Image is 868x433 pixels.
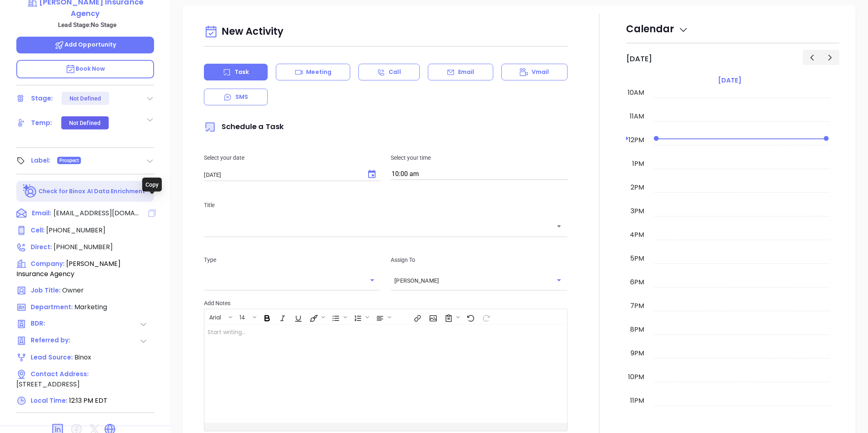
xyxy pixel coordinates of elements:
[204,255,381,264] p: Type
[391,255,568,264] p: Assign To
[629,206,646,216] div: 3pm
[328,310,349,324] span: Insert Unordered List
[235,93,248,101] p: SMS
[629,348,646,358] div: 9pm
[69,92,101,105] div: Not Defined
[204,153,381,162] p: Select your date
[62,286,84,295] span: Owner
[367,275,378,286] button: Open
[626,22,689,36] span: Calendar
[65,65,105,73] span: Book Now
[629,396,646,406] div: 11pm
[275,310,289,324] span: Italic
[627,135,646,145] div: 12pm
[31,370,89,378] span: Contact Address:
[31,286,60,295] span: Job Title:
[205,310,227,324] button: Arial
[235,310,258,324] span: Font size
[364,166,380,183] button: Choose date, selected date is Oct 10, 2025
[628,230,646,240] div: 4pm
[441,310,462,324] span: Surveys
[628,112,646,121] div: 11am
[350,310,371,324] span: Insert Ordered List
[16,379,80,389] span: [STREET_ADDRESS]
[32,208,51,219] span: Email:
[205,313,225,319] span: Arial
[54,40,116,49] span: Add Opportunity
[74,302,107,312] span: Marketing
[391,153,568,162] p: Select your time
[553,275,565,286] button: Open
[553,221,565,232] button: Open
[38,187,145,196] p: Check for Binox AI Data Enrichment
[626,372,646,382] div: 10pm
[626,54,652,63] h2: [DATE]
[59,156,79,165] span: Prospect
[235,313,249,319] span: 14
[409,310,424,324] span: Insert link
[74,353,91,362] span: Binox
[31,154,51,167] div: Label:
[142,178,162,192] div: Copy
[31,243,52,251] span: Direct :
[16,259,121,279] span: [PERSON_NAME] Insurance Agency
[31,396,67,405] span: Local Time:
[235,68,249,76] p: Task
[31,303,73,311] span: Department:
[631,159,646,169] div: 1pm
[425,310,440,324] span: Insert Image
[31,259,65,268] span: Company:
[306,68,331,76] p: Meeting
[204,299,568,308] p: Add Notes
[31,336,73,346] span: Referred by:
[389,68,400,76] p: Call
[204,121,284,132] span: Schedule a Task
[31,319,73,329] span: BDR:
[803,50,821,65] button: Previous day
[290,310,305,324] span: Underline
[821,50,839,65] button: Next day
[69,116,101,129] div: Not Defined
[629,301,646,311] div: 7pm
[629,183,646,192] div: 2pm
[46,225,105,235] span: [PHONE_NUMBER]
[306,310,327,324] span: Fill color or set the text color
[629,325,646,335] div: 8pm
[204,22,568,42] div: New Activity
[31,92,53,105] div: Stage:
[204,171,360,179] input: MM/DD/YYYY
[716,75,743,86] a: [DATE]
[478,310,493,324] span: Redo
[532,68,549,76] p: Vmail
[54,208,139,218] span: [EMAIL_ADDRESS][DOMAIN_NAME]
[372,310,393,324] span: Align
[629,254,646,263] div: 5pm
[463,310,477,324] span: Undo
[205,310,234,324] span: Font family
[31,226,45,234] span: Cell :
[54,242,113,252] span: [PHONE_NUMBER]
[20,20,154,30] p: Lead Stage: No Stage
[23,184,37,199] img: Ai-Enrich-DaqCidB-.svg
[235,310,251,324] button: 14
[31,353,73,362] span: Lead Source:
[31,117,52,129] div: Temp:
[458,68,474,76] p: Email
[629,277,646,287] div: 6pm
[626,88,646,98] div: 10am
[69,396,107,405] span: 12:13 PM EDT
[204,201,568,210] p: Title
[259,310,274,324] span: Bold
